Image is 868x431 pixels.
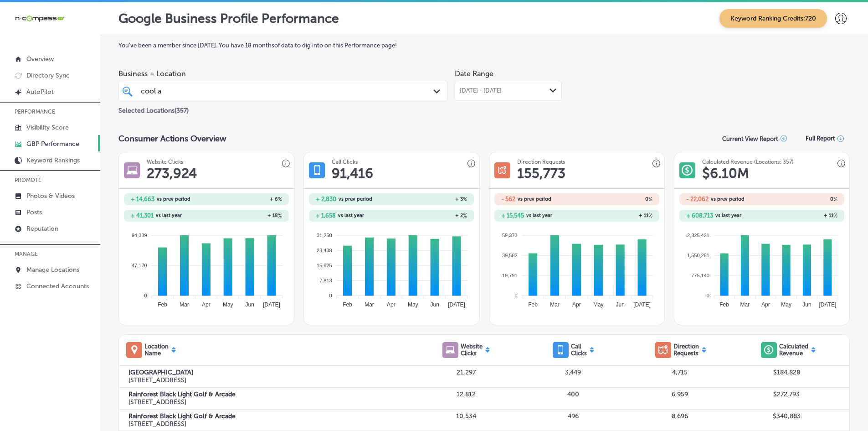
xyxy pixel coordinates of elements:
[501,196,515,203] h2: - 562
[571,343,587,357] p: Call Clicks
[15,14,65,23] img: 660ab0bf-5cc7-4cb8-ba1c-48b5ae0f18e60NCTV_CLogo_TV_Black_-500x88.png
[520,369,627,376] p: 3,449
[332,165,373,182] h1: 91,416
[733,390,840,398] p: $272,793
[460,87,502,94] span: [DATE] - [DATE]
[648,196,652,203] span: %
[517,159,565,165] h3: Direction Requests
[131,196,154,203] h2: + 14,663
[779,343,808,357] p: Calculated Revenue
[128,420,413,428] p: [STREET_ADDRESS]
[518,197,551,202] span: vs prev period
[627,412,733,420] p: 8,696
[719,301,729,308] tspan: Feb
[702,165,749,182] h1: $ 6.10M
[246,301,254,308] tspan: Jun
[577,213,652,219] h2: + 11
[526,213,552,218] span: vs last year
[528,301,538,308] tspan: Feb
[781,301,791,308] tspan: May
[156,213,182,218] span: vs last year
[501,212,524,219] h2: + 15,545
[158,301,167,308] tspan: Feb
[26,266,79,274] p: Manage Locations
[762,213,837,219] h2: + 11
[26,156,80,164] p: Keyword Rankings
[144,293,147,298] tspan: 0
[157,197,190,202] span: vs prev period
[223,301,233,308] tspan: May
[320,278,333,283] tspan: 7,813
[517,165,565,182] h1: 155,773
[26,140,79,148] p: GBP Performance
[278,196,282,203] span: %
[691,273,709,278] tspan: 775,140
[514,293,517,298] tspan: 0
[202,301,211,308] tspan: Apr
[387,301,395,308] tspan: Apr
[461,343,483,357] p: Website Clicks
[132,232,147,238] tspan: 94,339
[448,301,466,308] tspan: [DATE]
[627,390,733,398] p: 6,959
[317,248,332,253] tspan: 23,438
[329,293,332,298] tspan: 0
[762,196,837,203] h2: 0
[673,343,699,357] p: Direction Requests
[413,412,519,420] p: 10,534
[144,343,169,357] p: Location Name
[317,263,332,268] tspan: 15,625
[343,301,353,308] tspan: Feb
[118,11,339,26] p: Google Business Profile Performance
[128,369,413,376] label: [GEOGRAPHIC_DATA]
[463,213,467,219] span: %
[391,213,467,219] h2: + 2
[687,232,709,238] tspan: 2,325,421
[719,9,827,28] span: Keyword Ranking Credits: 720
[147,165,197,182] h1: 273,924
[627,369,733,376] p: 4,715
[550,301,560,308] tspan: Mar
[707,293,709,298] tspan: 0
[26,225,58,233] p: Reputation
[206,196,282,203] h2: + 6
[118,134,226,144] span: Consumer Actions Overview
[761,301,770,308] tspan: Apr
[502,232,518,238] tspan: 59,373
[338,213,364,218] span: vs last year
[633,301,651,308] tspan: [DATE]
[408,301,418,308] tspan: May
[616,301,624,308] tspan: Jun
[833,213,837,219] span: %
[263,301,280,308] tspan: [DATE]
[733,369,840,376] p: $184,828
[463,196,467,203] span: %
[128,412,413,420] label: Rainforest Black Light Golf & Arcade
[686,196,709,203] h2: - 22,062
[131,212,154,219] h2: + 41,301
[118,42,850,49] label: You've been a member since [DATE] . You have 18 months of data to dig into on this Performance page!
[26,124,69,131] p: Visibility Score
[391,196,467,203] h2: + 3
[802,301,811,308] tspan: Jun
[722,135,778,142] p: Current View Report
[520,390,627,398] p: 400
[365,301,375,308] tspan: Mar
[833,196,837,203] span: %
[26,72,70,79] p: Directory Sync
[180,301,189,308] tspan: Mar
[687,253,709,258] tspan: 1,550,281
[128,390,413,398] label: Rainforest Black Light Golf & Arcade
[128,398,413,406] p: [STREET_ADDRESS]
[147,159,183,165] h3: Website Clicks
[819,301,836,308] tspan: [DATE]
[128,376,413,384] p: [STREET_ADDRESS]
[316,212,336,219] h2: + 1,658
[413,390,519,398] p: 12,812
[715,213,741,218] span: vs last year
[702,159,794,165] h3: Calculated Revenue (Locations: 357)
[733,412,840,420] p: $340,883
[316,196,336,203] h2: + 2,830
[431,301,439,308] tspan: Jun
[26,88,54,96] p: AutoPilot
